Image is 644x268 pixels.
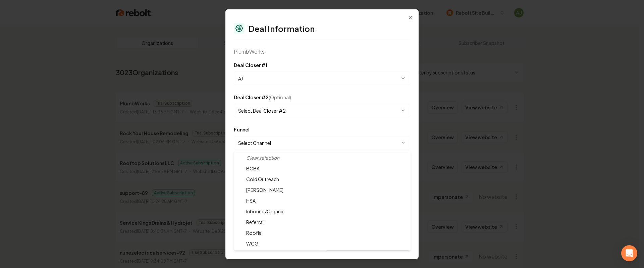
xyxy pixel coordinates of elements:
span: Cold Outreach [246,176,279,182]
span: [PERSON_NAME] [246,187,283,193]
span: Referral [246,219,264,225]
span: Clear selection [246,155,279,161]
span: WCG [246,240,259,247]
span: HSA [246,198,256,204]
span: BCBA [246,165,260,171]
span: Roofle [246,230,262,236]
span: Inbound/Organic [246,208,284,214]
